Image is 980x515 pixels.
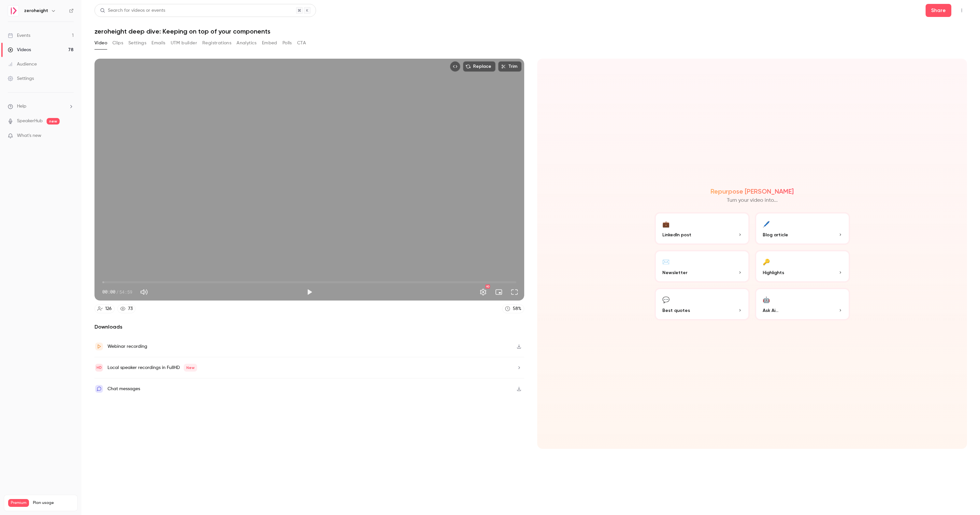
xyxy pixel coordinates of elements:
[297,38,306,48] button: CTA
[755,288,850,320] button: 🤖Ask Ai...
[763,231,788,238] span: Blog article
[94,27,967,35] h1: zeroheight deep dive: Keeping on top of your components
[112,38,123,48] button: Clips
[763,219,770,229] div: 🖊️
[662,294,670,304] div: 💬
[17,118,43,125] a: SpeakerHub
[47,118,60,125] span: new
[957,5,967,16] button: Top Bar Actions
[926,4,951,17] button: Share
[8,47,31,53] div: Videos
[502,304,524,313] a: 58%
[763,294,770,304] div: 🤖
[508,286,521,299] button: Full screen
[137,286,151,299] button: Mute
[24,7,48,14] h6: zeroheight
[477,286,490,299] button: Settings
[8,61,37,67] div: Audience
[727,197,778,204] p: Turn your video into...
[94,38,107,48] button: Video
[151,38,165,48] button: Emails
[662,219,670,229] div: 💼
[655,288,750,320] button: 💬Best quotes
[237,38,257,48] button: Analytics
[8,6,19,16] img: zeroheight
[662,307,690,314] span: Best quotes
[463,61,496,72] button: Replace
[94,323,524,331] h2: Downloads
[116,288,119,295] span: /
[303,286,316,299] button: Play
[102,288,115,295] span: 00:00
[128,305,133,312] div: 73
[108,364,197,372] div: Local speaker recordings in FullHD
[492,286,505,299] button: Turn on miniplayer
[662,269,687,276] span: Newsletter
[763,269,784,276] span: Highlights
[655,250,750,283] button: ✉️Newsletter
[105,305,112,312] div: 126
[184,364,197,372] span: New
[66,133,74,139] iframe: Noticeable Trigger
[485,285,490,288] div: HD
[755,250,850,283] button: 🔑Highlights
[17,103,26,110] span: Help
[513,305,521,312] div: 58 %
[100,7,165,14] div: Search for videos or events
[8,103,74,110] li: help-dropdown-opener
[450,61,460,72] button: Embed video
[171,38,197,48] button: UTM builder
[128,38,146,48] button: Settings
[8,499,29,507] span: Premium
[108,385,140,393] div: Chat messages
[711,187,794,195] h2: Repurpose [PERSON_NAME]
[202,38,231,48] button: Registrations
[8,75,34,82] div: Settings
[117,304,136,313] a: 73
[282,38,292,48] button: Polls
[755,212,850,245] button: 🖊️Blog article
[262,38,277,48] button: Embed
[662,231,691,238] span: LinkedIn post
[8,32,30,39] div: Events
[94,304,115,313] a: 126
[108,343,147,350] div: Webinar recording
[119,288,132,295] span: 54:59
[102,288,132,295] div: 00:00
[763,307,778,314] span: Ask Ai...
[655,212,750,245] button: 💼LinkedIn post
[498,61,522,72] button: Trim
[17,132,41,139] span: What's new
[763,257,770,267] div: 🔑
[662,257,670,267] div: ✉️
[33,500,73,506] span: Plan usage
